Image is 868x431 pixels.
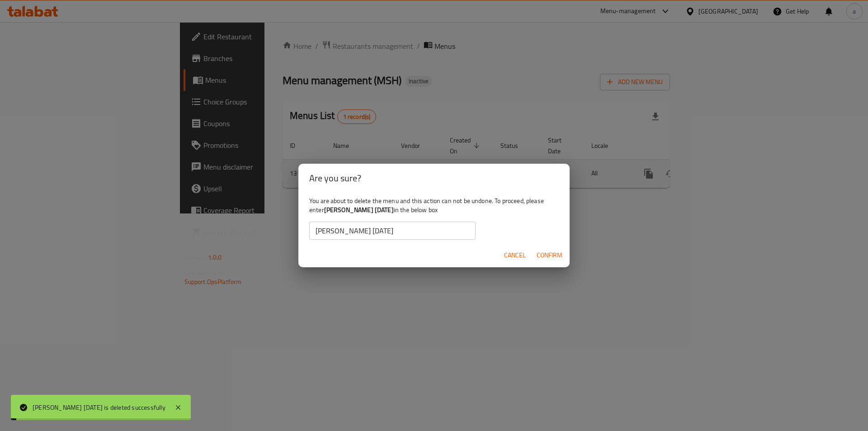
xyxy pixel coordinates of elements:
[504,250,526,261] span: Cancel
[298,193,570,243] div: You are about to delete the menu and this action can not be undone. To proceed, please enter in t...
[537,250,562,261] span: Confirm
[309,171,559,185] h2: Are you sure?
[324,204,394,216] b: [PERSON_NAME] [DATE]
[33,403,165,412] div: [PERSON_NAME] [DATE] is deleted successfully
[500,247,529,264] button: Cancel
[533,247,566,264] button: Confirm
